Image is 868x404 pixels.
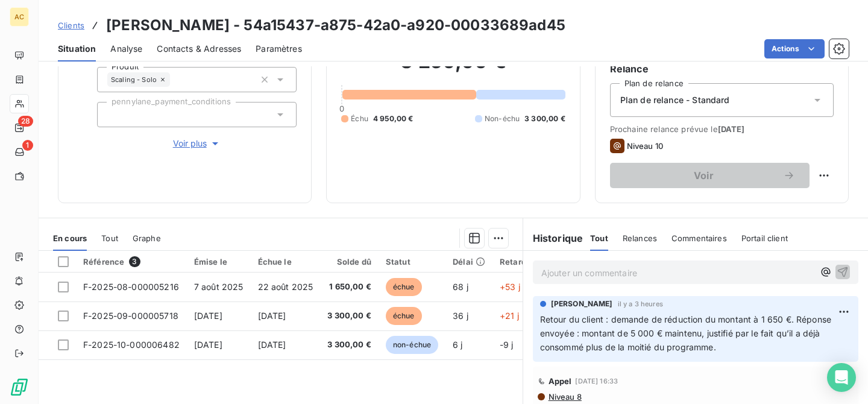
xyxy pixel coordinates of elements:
span: [DATE] 16:33 [575,377,618,385]
span: Situation [58,43,96,55]
span: Appel [549,376,572,386]
button: Actions [764,39,825,58]
button: Voir [610,163,810,188]
span: 28 [18,116,33,127]
span: 3 300,00 € [524,113,565,124]
span: 1 650,00 € [327,281,371,293]
span: F-2025-09-000005718 [83,311,178,321]
span: [DATE] [194,311,222,321]
span: Retour du client : demande de réduction du montant à 1 650 €. Réponse envoyée : montant de 5 000 ... [540,314,834,352]
span: F-2025-10-000006482 [83,339,180,350]
span: [DATE] [718,124,745,134]
span: Scaling - Solo [111,76,157,83]
img: Logo LeanPay [10,377,29,397]
span: 22 août 2025 [258,282,313,292]
span: Prochaine relance prévue le [610,124,834,134]
div: Émise le [194,257,244,267]
span: [DATE] [194,339,222,350]
h3: [PERSON_NAME] - 54a15437-a875-42a0-a920-00033689ad45 [106,14,565,36]
div: Échue le [258,257,313,267]
div: Open Intercom Messenger [827,363,856,392]
span: [PERSON_NAME] [551,298,613,309]
div: Statut [386,257,438,267]
input: Ajouter une valeur [170,74,180,85]
span: Tout [590,233,608,243]
span: Tout [101,233,118,243]
span: Plan de relance - Standard [620,94,730,106]
span: En cours [53,233,87,243]
span: Niveau 10 [627,141,663,151]
span: 3 [129,256,140,267]
div: Délai [453,257,485,267]
span: Portail client [741,233,788,243]
span: -9 j [500,339,514,350]
span: échue [386,307,422,325]
span: Clients [58,21,84,30]
span: échue [386,278,422,296]
h2: 8 250,00 € [341,49,565,86]
h6: Historique [523,231,583,245]
span: 68 j [453,282,468,292]
div: Solde dû [327,257,371,267]
button: Voir plus [97,137,297,150]
span: Contacts & Adresses [157,43,241,55]
span: +21 j [500,311,519,321]
span: 7 août 2025 [194,282,244,292]
span: Relances [623,233,657,243]
span: Analyse [110,43,142,55]
span: Graphe [133,233,161,243]
span: Échu [351,113,368,124]
span: Voir [624,171,783,180]
span: il y a 3 heures [618,300,663,308]
span: 1 [22,140,33,151]
span: non-échue [386,336,438,354]
span: 6 j [453,339,462,350]
span: 4 950,00 € [373,113,414,124]
div: Référence [83,256,180,267]
span: +53 j [500,282,520,292]
span: Non-échu [485,113,520,124]
span: Paramètres [256,43,302,55]
div: AC [10,7,29,27]
span: Niveau 8 [547,392,582,402]
span: 3 300,00 € [327,339,371,351]
span: 3 300,00 € [327,310,371,322]
span: Commentaires [671,233,727,243]
h6: Relance [610,62,834,76]
a: Clients [58,19,84,31]
span: 36 j [453,311,468,321]
div: Retard [500,257,538,267]
span: [DATE] [258,339,286,350]
span: [DATE] [258,311,286,321]
span: Voir plus [173,137,221,150]
span: 0 [339,104,344,113]
input: Ajouter une valeur [107,109,117,120]
span: F-2025-08-000005216 [83,282,179,292]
